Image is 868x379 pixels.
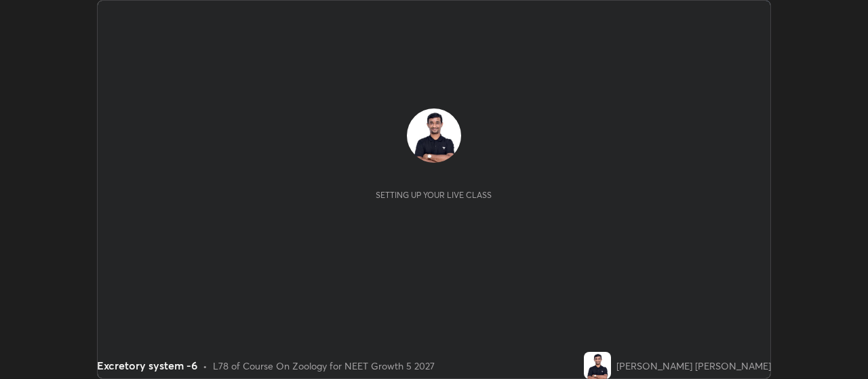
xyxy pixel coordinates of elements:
img: c9bf78d67bb745bc84438c2db92f5989.jpg [407,108,461,163]
div: • [203,359,208,373]
div: Setting up your live class [376,190,492,200]
img: c9bf78d67bb745bc84438c2db92f5989.jpg [584,352,611,379]
div: [PERSON_NAME] [PERSON_NAME] [616,359,771,373]
div: Excretory system -6 [97,357,197,374]
div: L78 of Course On Zoology for NEET Growth 5 2027 [213,359,435,373]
